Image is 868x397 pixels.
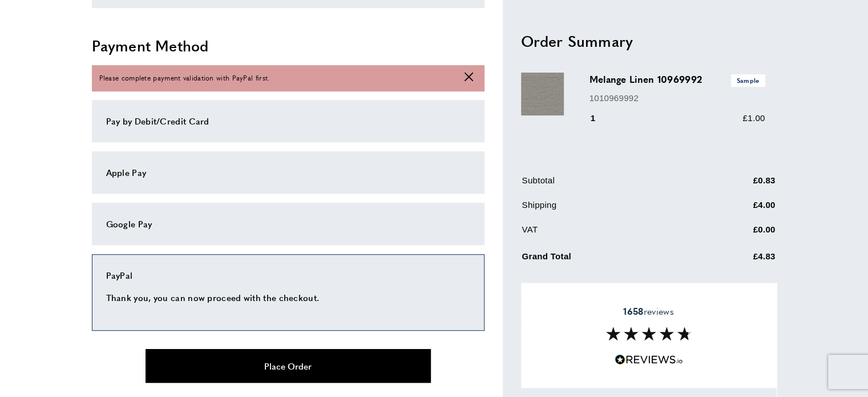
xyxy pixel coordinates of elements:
span: Please complete payment validation with PayPal first. [99,73,270,83]
div: Google Pay [106,217,470,231]
span: reviews [623,306,673,317]
button: Place Order [146,349,431,383]
img: Reviews.io 5 stars [615,354,683,365]
td: £0.00 [697,223,776,246]
div: Pay by Debit/Credit Card [106,114,470,128]
h3: Melange Linen 10969992 [590,73,765,87]
div: Apple Pay [106,166,470,179]
h2: Order Summary [521,31,777,51]
td: Subtotal [522,174,696,197]
span: Sample [731,75,765,87]
div: 1 [590,112,612,126]
img: Melange Linen 10969992 [521,73,564,116]
td: Grand Total [522,248,696,272]
div: PayPal [106,268,470,282]
img: Reviews section [606,327,692,340]
td: £4.83 [697,248,776,272]
h2: Payment Method [92,35,485,56]
span: £1.00 [742,114,765,123]
td: Shipping [522,199,696,221]
strong: 1658 [623,304,643,318]
td: VAT [522,223,696,246]
td: £0.83 [697,174,776,197]
p: 1010969992 [590,91,765,105]
td: £4.00 [697,199,776,221]
p: Thank you, you can now proceed with the checkout. [106,291,470,304]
